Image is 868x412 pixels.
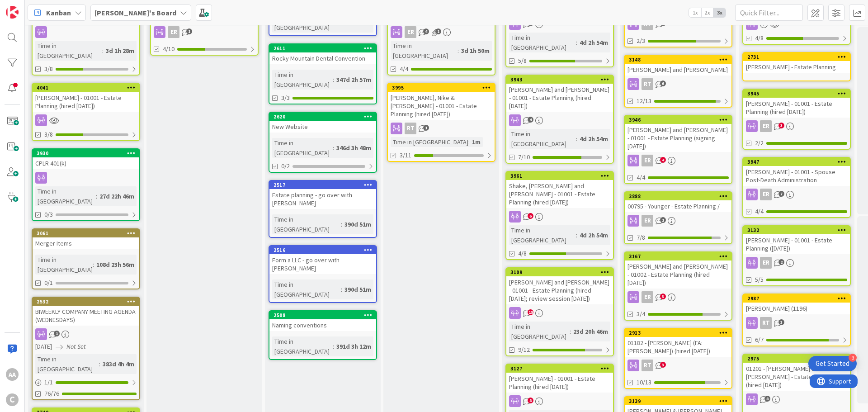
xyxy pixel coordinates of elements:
span: 4 [660,157,666,163]
div: 3061 [37,230,139,237]
span: 4/10 [163,44,175,54]
span: 0/1 [44,278,53,288]
div: 2516 [269,246,376,254]
span: : [96,191,97,201]
div: 2987 [743,294,850,303]
div: 3947 [747,159,850,165]
div: 3961 [506,172,613,180]
span: 1x [689,8,701,17]
div: 2913 [625,329,731,337]
div: 3061 [33,229,139,237]
span: 6/7 [755,335,764,345]
div: 00795 - Younger - Estate Planning / [625,200,731,212]
div: 2532 [37,298,139,305]
div: Form a LLC - go over with [PERSON_NAME] [269,254,376,274]
span: 3/4 [637,309,645,319]
div: 3109 [506,268,613,276]
span: 2/2 [755,138,764,148]
div: [PERSON_NAME] and [PERSON_NAME] - 01001 - Estate Planning (signing [DATE]) [625,124,731,152]
div: 3127 [510,365,613,372]
span: 3 [778,319,784,325]
div: ER [388,26,495,38]
div: 291301182 - [PERSON_NAME] (FA: [PERSON_NAME]) (hired [DATE]) [625,329,731,357]
div: 4041 [33,84,139,92]
div: 3167 [629,253,731,260]
div: Time in [GEOGRAPHIC_DATA] [272,336,333,356]
div: 4d 2h 54m [577,134,610,144]
span: 7/8 [637,233,645,242]
div: 01182 - [PERSON_NAME] (FA: [PERSON_NAME]) (hired [DATE]) [625,337,731,357]
a: 2532BIWEEKLY COMPANY MEETING AGENDA (WEDNESDAYS)[DATE]Not SetTime in [GEOGRAPHIC_DATA]:383d 4h 4m... [32,297,140,400]
div: 297501201 - [PERSON_NAME] and [PERSON_NAME] - Estate Planning (hired [DATE]) [743,355,850,391]
div: Time in [GEOGRAPHIC_DATA] [272,70,333,90]
div: 3946 [625,116,731,124]
div: RT [625,360,731,371]
div: 3127[PERSON_NAME] - 01001 - Estate Planning (hired [DATE]) [506,365,613,393]
div: Time in [GEOGRAPHIC_DATA] [391,137,468,147]
div: ER [760,120,772,132]
span: 2/3 [637,36,645,46]
div: 2913 [629,330,731,336]
span: 0/2 [281,161,290,171]
div: ER [743,189,850,200]
div: ER [642,215,653,227]
div: 2611 [269,44,376,52]
span: 3/8 [44,64,53,74]
div: RT [388,123,495,134]
div: 3109 [510,269,613,275]
a: 3961Shake, [PERSON_NAME] and [PERSON_NAME] - 01001 - Estate Planning (hired [DATE])Time in [GEOGR... [505,171,614,260]
a: 3995[PERSON_NAME], Nike & [PERSON_NAME] - 01001 - Estate Planning (hired [DATE])RTTime in [GEOGRA... [387,83,495,162]
div: ER [760,189,772,200]
div: Time in [GEOGRAPHIC_DATA] [35,186,96,206]
div: Naming conventions [269,319,376,331]
div: ER [625,155,731,166]
span: 1 [423,125,429,131]
a: 2611Rocky Mountain Dental ConventionTime in [GEOGRAPHIC_DATA]:347d 2h 57m3/3 [269,43,377,104]
div: 4041 [37,85,139,91]
div: 2620 [274,114,376,120]
div: 1m [470,137,483,147]
span: : [570,327,571,336]
span: : [333,341,334,351]
span: 1 / 1 [44,378,53,387]
div: 2516Form a LLC - go over with [PERSON_NAME] [269,246,376,274]
div: 3943 [510,76,613,83]
div: 3132 [743,226,850,234]
div: ER [168,26,179,38]
div: 2611Rocky Mountain Dental Convention [269,44,376,64]
div: 2517Estate planning - go over with [PERSON_NAME] [269,181,376,209]
div: 383d 4h 4m [100,359,137,369]
span: [DATE] [35,342,52,351]
i: Not Set [66,342,86,350]
span: : [341,284,342,294]
span: 1 [186,28,192,34]
a: 2620New WebsiteTime in [GEOGRAPHIC_DATA]:346d 3h 48m0/2 [269,112,377,173]
div: 2987 [747,295,850,302]
div: 2731[PERSON_NAME] - Estate Planning [743,53,850,73]
div: 23d 20h 46m [571,327,610,336]
span: 3/3 [281,93,290,103]
div: 3148 [629,57,731,63]
div: CPLR 401(k) [33,157,139,169]
div: 2508 [269,311,376,319]
a: 4041[PERSON_NAME] - 01001 - Estate Planning (hired [DATE])3/8 [32,83,140,141]
div: Time in [GEOGRAPHIC_DATA] [509,322,570,341]
div: 4d 2h 54m [577,230,610,240]
div: 1/1 [33,377,139,388]
div: Time in [GEOGRAPHIC_DATA] [272,138,333,158]
div: 390d 51m [342,219,373,229]
span: 3 [660,294,666,299]
div: ER [405,26,416,38]
span: 0/3 [44,210,53,219]
div: Time in [GEOGRAPHIC_DATA] [35,354,99,374]
div: RT [405,123,416,134]
span: 7 [778,191,784,197]
a: 3947[PERSON_NAME] - 01001 - Spouse Post-Death AdministrationER4/4 [742,157,851,218]
span: 7/10 [518,152,530,162]
a: 3061Merger ItemsTime in [GEOGRAPHIC_DATA]:108d 23h 56m0/1 [32,228,140,289]
span: 3 [660,362,666,368]
div: 3930 [37,150,139,156]
span: : [333,75,334,85]
span: 4/4 [755,207,764,216]
span: 4/8 [518,249,527,258]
